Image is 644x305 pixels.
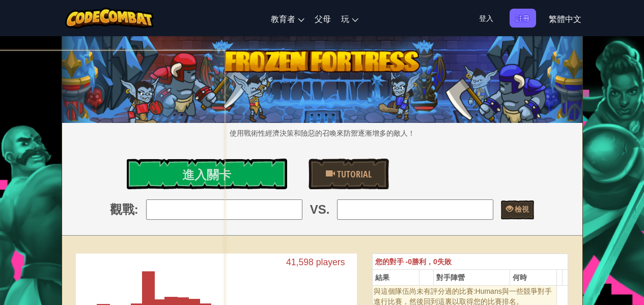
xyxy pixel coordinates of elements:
[335,168,372,181] span: Tutorial
[473,9,499,28] button: 登入
[549,13,581,24] span: 繁體中文
[182,166,231,183] span: 進入關卡
[434,270,510,286] th: 對手陣營
[110,201,134,218] span: 觀戰
[336,5,363,32] a: 玩
[266,5,310,32] a: 教育者
[310,201,330,218] span: VS.
[372,270,419,286] th: 結果
[437,258,452,266] span: 失敗
[374,287,475,295] span: 與這個隊伍尚未有評分過的比賽:
[134,201,138,218] span: :
[389,258,408,266] span: 對手 -
[510,9,536,28] button: 註冊
[510,270,556,286] th: 何時
[271,13,295,24] span: 教育者
[65,8,154,29] img: CodeCombat logo
[286,258,345,268] text: 41,598 players
[372,254,568,270] th: 0 0
[375,258,389,266] span: 您的
[310,5,336,32] a: 父母
[62,128,582,138] p: 使用戰術性經濟決策和險惡的召喚來防禦逐漸增多的敵人！
[544,5,586,32] a: 繁體中文
[341,13,349,24] span: 玩
[412,258,433,266] span: 勝利，
[513,204,529,214] span: 檢視
[309,159,389,189] a: Tutorial
[62,32,582,123] img: 冰凍堡壘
